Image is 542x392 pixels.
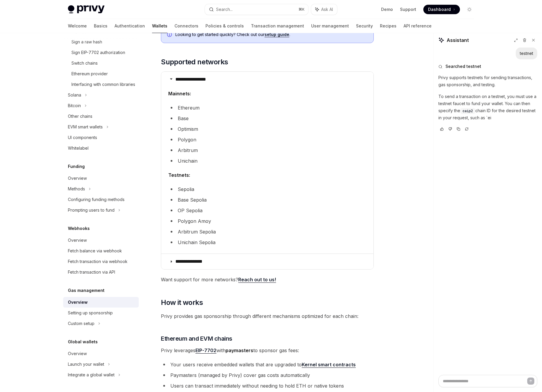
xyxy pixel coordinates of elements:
a: Dashboard [423,5,460,14]
svg: Info [167,32,173,38]
a: Whitelabel [63,143,139,153]
a: Wallets [152,19,167,33]
strong: Testnets: [168,172,190,178]
span: Privy provides gas sponsorship through different mechanisms optimized for each chain: [161,312,374,320]
h5: Funding [68,163,85,170]
div: Ethereum provider [71,70,108,77]
span: Ask AI [321,6,333,12]
a: Other chains [63,111,139,122]
strong: Mainnets: [168,91,191,97]
h5: Webhooks [68,225,90,232]
a: Welcome [68,19,87,33]
a: Configuring funding methods [63,194,139,205]
div: Overview [68,350,87,357]
button: Searched testnet [438,63,537,69]
li: Base Sepolia [168,196,366,204]
button: Ask AI [311,4,337,15]
button: Search...⌘K [205,4,308,15]
a: Transaction management [251,19,304,33]
h5: Gas management [68,287,105,294]
span: Assistant [447,37,469,44]
p: Privy supports testnets for sending transactions, gas sponsorship, and testing. [438,74,537,88]
a: Basics [94,19,107,33]
div: Other chains [68,113,92,120]
li: Unichain Sepolia [168,238,366,246]
a: Reach out to us! [238,277,276,283]
a: Policies & controls [205,19,244,33]
li: Ethereum [168,104,366,112]
li: Your users receive embedded wallets that are upgraded to [161,360,374,369]
li: Optimism [168,125,366,133]
a: API reference [404,19,432,33]
a: Kernel smart contracts [302,362,356,368]
div: Search... [216,6,233,13]
button: Toggle dark mode [465,5,474,14]
div: EVM smart wallets [68,123,103,130]
span: Ethereum and EVM chains [161,334,232,343]
a: Fetch balance via webhook [63,246,139,256]
img: light logo [68,5,105,14]
div: Fetch transaction via webhook [68,258,128,265]
a: Ethereum provider [63,68,139,79]
span: caip2 [463,109,473,113]
a: Recipes [380,19,396,33]
div: Launch your wallet [68,361,104,368]
a: Interfacing with common libraries [63,79,139,90]
span: Searched testnet [445,63,481,69]
div: Interfacing with common libraries [71,81,135,88]
a: Overview [63,173,139,184]
div: Overview [68,175,87,182]
div: Overview [68,299,88,306]
a: Demo [381,6,393,12]
span: How it works [161,298,203,307]
div: Sign EIP-7702 authorization [71,49,125,56]
span: ⌘ K [298,7,305,12]
a: Sign EIP-7702 authorization [63,47,139,58]
a: Fetch transaction via webhook [63,256,139,267]
li: Users can transact immediately without needing to hold ETH or native tokens [161,382,374,390]
li: Sepolia [168,185,366,193]
div: Configuring funding methods [68,196,125,203]
div: Methods [68,185,85,192]
a: setup guide [265,32,289,37]
a: Switch chains [63,58,139,68]
div: Fetch balance via webhook [68,247,122,254]
div: Whitelabel [68,145,89,152]
a: EIP-7702 [195,347,216,354]
li: Unichain [168,157,366,165]
a: Setting up sponsorship [63,308,139,318]
div: Custom setup [68,320,94,327]
h5: Global wallets [68,338,98,345]
li: Polygon Amoy [168,217,366,225]
strong: paymasters [226,347,253,353]
div: Integrate a global wallet [68,371,115,378]
a: Authentication [115,19,145,33]
li: OP Sepolia [168,206,366,215]
div: Solana [68,92,81,99]
a: Fetch transaction via API [63,267,139,277]
a: Overview [63,235,139,246]
a: Connectors [174,19,198,33]
a: Overview [63,348,139,359]
a: UI components [63,132,139,143]
span: Privy leverages with to sponsor gas fees: [161,346,374,355]
a: Support [400,6,416,12]
p: To send a transaction on a testnet, you must use a testnet faucet to fund your wallet. You can th... [438,93,537,121]
details: **** **** **** **Mainnets: Ethereum Base Optimism Polygon Arbitrum Unichain Testnets: Sepolia Bas... [161,72,373,254]
div: Setting up sponsorship [68,309,113,316]
div: testnet [520,50,533,56]
div: Switch chains [71,60,98,67]
span: Want support for more networks? [161,275,374,284]
li: Polygon [168,135,366,144]
li: Arbitrum [168,146,366,154]
div: Prompting users to fund [68,207,115,214]
div: UI components [68,134,97,141]
div: Overview [68,237,87,244]
a: Overview [63,297,139,308]
li: Base [168,114,366,122]
div: Bitcoin [68,102,81,109]
span: Supported networks [161,57,228,67]
a: User management [311,19,349,33]
span: Looking to get started quickly? Check out our . [175,32,368,37]
li: Paymasters (managed by Privy) cover gas costs automatically [161,371,374,379]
